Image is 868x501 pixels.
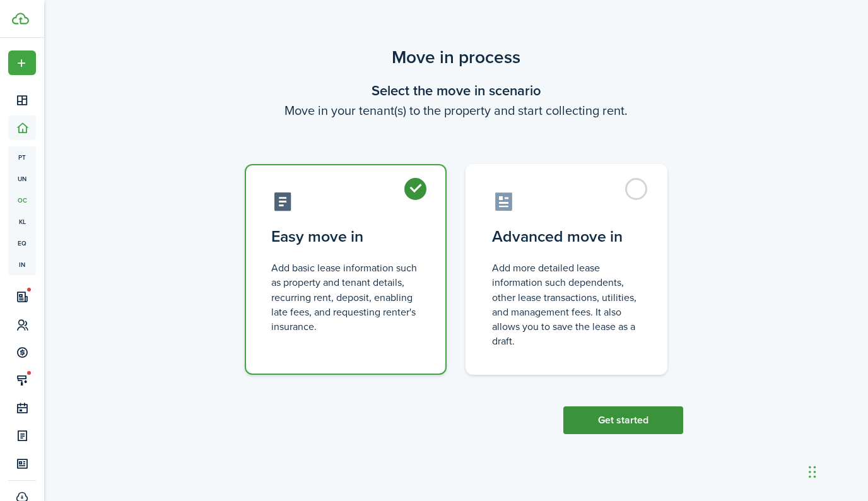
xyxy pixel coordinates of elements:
[8,254,36,275] a: in
[805,440,868,501] iframe: Chat Widget
[8,232,36,254] a: eq
[8,146,36,168] a: pt
[12,13,29,25] img: TenantCloud
[8,189,36,211] a: oc
[229,80,683,101] wizard-step-header-title: Select the move in scenario
[271,261,420,334] control-radio-card-description: Add basic lease information such as property and tenant details, recurring rent, deposit, enablin...
[229,101,683,120] wizard-step-header-description: Move in your tenant(s) to the property and start collecting rent.
[563,406,683,434] button: Get started
[492,261,641,348] control-radio-card-description: Add more detailed lease information such dependents, other lease transactions, utilities, and man...
[492,225,641,248] control-radio-card-title: Advanced move in
[809,453,816,491] div: Drag
[229,44,683,71] scenario-title: Move in process
[8,50,36,75] button: Open menu
[8,211,36,232] a: kl
[271,225,420,248] control-radio-card-title: Easy move in
[8,168,36,189] a: un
